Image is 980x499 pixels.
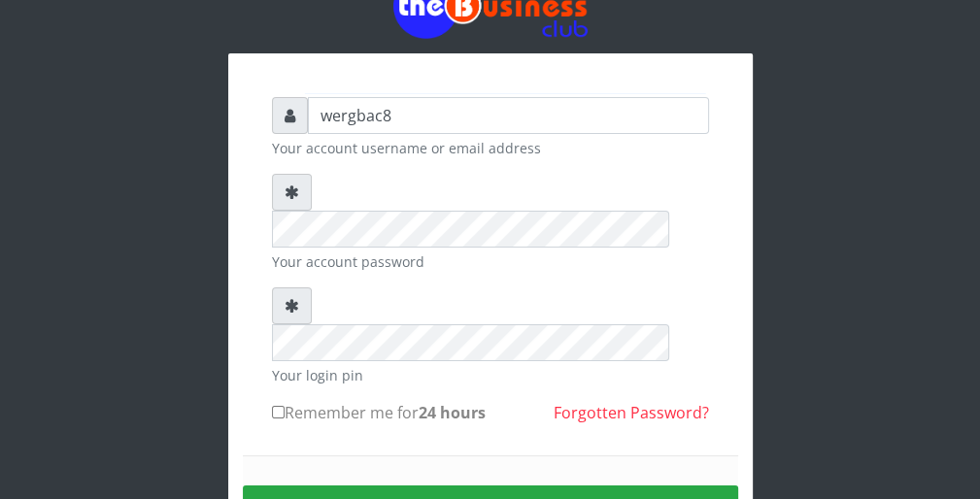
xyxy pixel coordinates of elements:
input: Username or email address [308,97,709,134]
small: Your account username or email address [272,138,709,158]
small: Your account password [272,251,709,272]
label: Remember me for [272,401,486,424]
input: Remember me for24 hours [272,406,285,418]
b: 24 hours [419,402,486,423]
a: Forgotten Password? [554,402,709,423]
small: Your login pin [272,365,709,385]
